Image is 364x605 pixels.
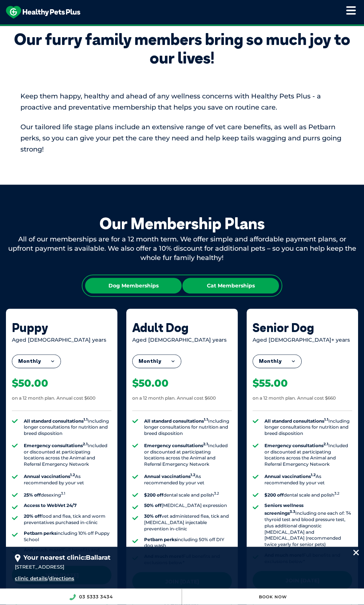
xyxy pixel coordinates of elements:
[204,417,208,422] sup: 1.1
[12,395,95,401] div: on a 12 month plan. Annual cost $600
[69,594,76,600] img: location_phone.svg
[214,491,219,496] sup: 3.2
[12,336,111,345] div: Aged [DEMOGRAPHIC_DATA] years
[144,513,162,519] strong: 30% off
[24,530,56,536] strong: Petbarn perks
[144,417,232,437] li: Including longer consultations for nutrition and breed disposition
[24,441,111,468] li: Included or discounted at participating locations across the Animal and Referral Emergency Network
[79,594,113,599] a: 03 5333 3434
[144,491,232,498] li: dental scale and polish
[132,336,232,345] div: Aged [DEMOGRAPHIC_DATA] years
[24,492,41,498] strong: 25% off
[144,441,232,468] li: Included or discounted at participating locations across the Animal and Referral Emergency Network
[15,554,20,562] img: location_pin.svg
[6,214,358,233] div: Our Membership Plans
[24,513,111,526] li: food and flea, tick and worm preventatives purchased in-clinic
[132,395,216,401] div: on a 12 month plan. Annual cost $600
[253,336,352,345] div: Aged [DEMOGRAPHIC_DATA]+ years
[144,418,208,424] strong: All standard consultations
[6,30,358,68] div: Our furry family members bring so much joy to our lives!
[253,321,352,335] div: Senior Dog
[264,502,352,548] li: Including one each of: T4 thyroid test and blood pressure test, plus additional diagnostic [MEDIC...
[24,443,88,448] strong: Emergency consultations
[253,395,336,401] div: on a 12 month plan. Annual cost $660
[24,530,111,543] li: including 10% off Puppy School
[132,321,232,335] div: Adult Dog
[311,472,316,477] sup: 1.2
[24,502,77,508] strong: Access to WebVet 24/7
[24,418,88,424] strong: All standard consultations
[264,417,352,437] li: Including longer consultations for nutrition and breed disposition
[290,509,295,514] sup: 3.3
[144,474,195,479] strong: Annual vaccinations
[324,442,328,446] sup: 2.1
[24,472,111,486] li: As recommended by your vet
[203,442,208,446] sup: 2.1
[12,377,48,390] div: $50.00
[133,355,181,368] button: Monthly
[86,554,110,561] span: Ballarat
[43,25,321,31] span: Proactive, preventative wellness program designed to keep your pet healthier and happier for longer
[70,472,75,477] sup: 1.2
[264,502,303,516] strong: Seniors wellness screenings
[24,417,111,437] li: Including longer consultations for nutrition and breed disposition
[24,474,75,479] strong: Annual vaccinations
[334,491,339,496] sup: 3.2
[12,355,61,368] button: Monthly
[264,491,352,498] li: dental scale and polish
[144,513,232,532] li: vet administered flea, tick and [MEDICAL_DATA] injectable prevention in-clinic
[253,377,288,390] div: $55.00
[12,321,111,335] div: Puppy
[144,537,232,549] li: including 50% off DIY dog wash
[144,537,177,542] strong: Petbarn perks
[15,563,349,571] div: [STREET_ADDRESS]
[84,417,88,422] sup: 1.1
[264,443,328,448] strong: Emergency consultations
[15,575,47,581] a: clinic details
[6,235,358,263] div: All of our memberships are for a 12 month term. We offer simple and affordable payment plans, or ...
[24,491,111,498] li: desexing
[20,92,321,111] span: Keep them happy, healthy and ahead of any wellness concerns with Healthy Pets Plus - a proactive ...
[264,441,352,468] li: Included or discounted at participating locations across the Animal and Referral Emergency Network
[85,278,182,293] div: Dog Memberships
[132,377,169,390] div: $50.00
[144,502,232,509] li: [MEDICAL_DATA] expression
[353,550,359,555] img: location_close.svg
[144,492,163,498] strong: $200 off
[264,492,284,498] strong: $200 off
[144,443,208,448] strong: Emergency consultations
[20,123,341,153] span: Our tailored life stage plans include an extensive range of vet care benefits, as well as Petbarn...
[61,491,65,496] sup: 3.1
[15,547,349,563] div: Your nearest clinic:
[83,442,88,446] sup: 2.1
[6,6,80,19] img: hpp-logo
[144,502,162,508] strong: 50% off
[24,513,41,519] strong: 20% off
[264,418,328,424] strong: All standard consultations
[182,278,279,293] div: Cat Memberships
[49,575,74,581] a: directions
[191,472,195,477] sup: 1.2
[144,472,232,486] li: As recommended by your vet
[264,474,316,479] strong: Annual vaccinations
[264,472,352,486] li: As recommended by your vet
[253,355,301,368] button: Monthly
[15,575,215,583] div: /
[324,417,328,422] sup: 1.1
[259,594,287,599] a: Book Now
